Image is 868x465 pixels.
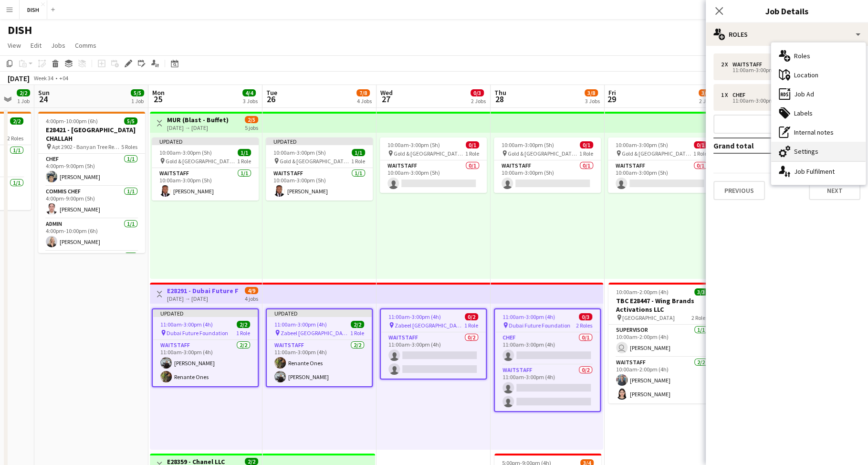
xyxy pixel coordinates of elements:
span: 10:00am-3:00pm (5h) [616,141,668,148]
span: 27 [379,94,393,105]
div: 2 Jobs [699,97,714,105]
div: 11:00am-3:00pm (4h) [721,68,843,73]
span: 1 Role [351,158,365,165]
div: [DATE] [8,74,30,83]
a: View [4,39,25,52]
app-job-card: Updated10:00am-3:00pm (5h)1/1 Gold & [GEOGRAPHIC_DATA], [PERSON_NAME] Rd - Al Quoz - Al Quoz Indu... [266,137,373,201]
span: 7/8 [356,89,370,96]
span: Apt 2902 - Banyan Tree Residences [52,143,121,150]
app-job-card: Updated11:00am-3:00pm (4h)2/2 Zabeel [GEOGRAPHIC_DATA]1 RoleWaitstaff2/211:00am-3:00pm (4h)Renant... [266,308,373,387]
span: Week 34 [31,74,55,82]
app-card-role: Waitstaff0/110:00am-3:00pm (5h) [494,160,601,193]
app-card-role: Admin1/14:00pm-10:00pm (6h)[PERSON_NAME] [38,219,145,251]
div: 3 Jobs [585,97,600,105]
span: 0/3 [579,313,592,320]
div: Updated [266,137,373,145]
h3: E28291 - Dubai Future Foundation [167,286,238,295]
div: Location [771,65,866,85]
span: 2/2 [237,321,250,328]
app-card-role: Commis Chef1/14:00pm-9:00pm (5h)[PERSON_NAME] [38,186,145,219]
span: 2/2 [10,117,23,125]
span: 25 [151,94,165,105]
div: Updated [267,309,372,317]
div: Settings [771,142,866,161]
div: 10:00am-3:00pm (5h)0/1 Gold & [GEOGRAPHIC_DATA], [PERSON_NAME] Rd - Al Quoz - Al Quoz Industrial ... [494,137,601,193]
div: Chef [732,92,749,98]
div: Updated [153,309,258,317]
span: Dubai Future Foundation [509,322,570,329]
app-card-role: Waitstaff0/211:00am-3:00pm (4h) [381,332,486,379]
div: 1 Job [17,97,30,105]
a: Comms [71,39,100,52]
span: 1/1 [352,149,365,156]
app-card-role: Waitstaff0/211:00am-3:00pm (4h) [495,365,600,411]
span: 0/1 [694,141,707,148]
div: [DATE] → [DATE] [167,295,238,302]
span: 1 Role [236,329,250,337]
span: Mon [152,88,165,97]
span: 28 [493,94,506,105]
app-card-role: Waitstaff2/210:00am-2:00pm (4h)[PERSON_NAME][PERSON_NAME] [608,357,715,403]
span: Zabeel [GEOGRAPHIC_DATA] [281,329,350,337]
span: [GEOGRAPHIC_DATA] [622,314,675,321]
span: 24 [37,94,50,105]
app-job-card: 10:00am-3:00pm (5h)0/1 Gold & [GEOGRAPHIC_DATA], [PERSON_NAME] Rd - Al Quoz - Al Quoz Industrial ... [608,137,715,193]
app-card-role: Waitstaff2/211:00am-3:00pm (4h)Renante Ones[PERSON_NAME] [267,340,372,386]
span: 11:00am-3:00pm (4h) [502,313,555,320]
span: 3/4 [699,89,712,96]
span: 1 Role [465,150,479,157]
app-card-role: Waitstaff0/110:00am-3:00pm (5h) [608,160,715,193]
app-card-role: Chef1/14:00pm-9:00pm (5h)[PERSON_NAME] [38,154,145,186]
div: 1 Job [131,97,144,105]
span: Jobs [51,41,65,50]
span: 0/1 [580,141,593,148]
div: +04 [59,74,68,82]
span: 10:00am-2:00pm (4h) [616,288,669,296]
span: 2 Roles [576,322,592,329]
app-job-card: Updated10:00am-3:00pm (5h)1/1 Gold & [GEOGRAPHIC_DATA], [PERSON_NAME] Rd - Al Quoz - Al Quoz Indu... [152,137,259,201]
span: Zabeel [GEOGRAPHIC_DATA] [395,322,464,329]
span: 1/1 [238,149,251,156]
div: 3 Jobs [243,97,258,105]
div: Roles [706,23,868,46]
div: Waitstaff [732,61,766,68]
button: Add role [713,115,860,134]
span: 10:00am-3:00pm (5h) [159,149,212,156]
app-job-card: 11:00am-3:00pm (4h)0/2 Zabeel [GEOGRAPHIC_DATA]1 RoleWaitstaff0/211:00am-3:00pm (4h) [380,308,487,380]
h3: Job Details [706,5,868,17]
span: 5/5 [131,89,144,96]
span: 2 Roles [7,135,23,142]
div: 4 Jobs [357,97,372,105]
span: 1 Role [693,150,707,157]
span: 4:00pm-10:00pm (6h) [46,117,98,125]
span: 0/2 [465,313,478,320]
div: Job Ad [771,85,866,104]
button: DISH [20,0,47,19]
span: 10:00am-3:00pm (5h) [502,141,554,148]
span: 5/5 [124,117,137,125]
span: 4/4 [242,89,256,96]
div: 2 Jobs [471,97,486,105]
span: Thu [494,88,506,97]
button: Previous [713,181,765,200]
span: 1 Role [464,322,478,329]
span: Fri [608,88,616,97]
span: Gold & [GEOGRAPHIC_DATA], [PERSON_NAME] Rd - Al Quoz - Al Quoz Industrial Area 3 - [GEOGRAPHIC_DA... [166,158,237,165]
div: 2 x [721,61,732,68]
div: 11:00am-3:00pm (4h)0/3 Dubai Future Foundation2 RolesChef0/111:00am-3:00pm (4h) Waitstaff0/211:00... [494,308,601,412]
span: 2/5 [245,116,258,123]
div: Labels [771,104,866,123]
a: Jobs [47,39,69,52]
div: 10:00am-2:00pm (4h)3/3TBC E28447 - Wing Brands Activations LLC [GEOGRAPHIC_DATA]2 RolesSupervisor... [608,283,715,403]
app-job-card: Updated11:00am-3:00pm (4h)2/2 Dubai Future Foundation1 RoleWaitstaff2/211:00am-3:00pm (4h)[PERSON... [152,308,259,387]
span: 0/1 [466,141,479,148]
app-job-card: 10:00am-3:00pm (5h)0/1 Gold & [GEOGRAPHIC_DATA], [PERSON_NAME] Rd - Al Quoz - Al Quoz Industrial ... [380,137,487,193]
app-card-role: Professional Bartender1/1 [38,251,145,284]
span: Gold & [GEOGRAPHIC_DATA], [PERSON_NAME] Rd - Al Quoz - Al Quoz Industrial Area 3 - [GEOGRAPHIC_DA... [508,150,579,157]
app-card-role: Waitstaff2/211:00am-3:00pm (4h)[PERSON_NAME]Renante Ones [153,340,258,386]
